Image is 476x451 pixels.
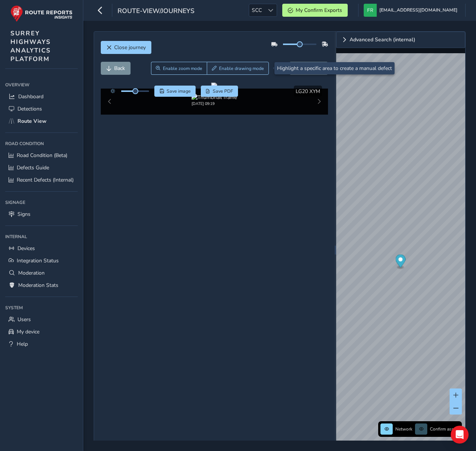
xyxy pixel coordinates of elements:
[395,255,405,270] div: Map marker
[430,426,460,432] span: Confirm assets
[282,4,348,17] button: My Confirm Exports
[17,118,46,125] span: Route View
[5,90,78,103] a: Dashboard
[336,32,465,48] a: Expand
[5,313,78,326] a: Users
[5,149,78,161] a: Road Condition (Beta)
[213,88,233,94] span: Save PDF
[154,86,196,97] button: Save
[5,161,78,174] a: Defects Guide
[17,164,49,171] span: Defects Guide
[201,86,238,97] button: PDF
[289,62,328,75] button: Forward
[167,88,191,94] span: Save image
[18,269,45,276] span: Moderation
[395,426,412,432] span: Network
[219,65,264,71] span: Enable drawing mode
[5,231,78,242] div: Internal
[5,174,78,186] a: Recent Defects (Internal)
[10,29,51,63] span: SURREY HIGHWAYS ANALYTICS PLATFORM
[17,245,35,252] span: Devices
[10,5,73,22] img: rr logo
[5,338,78,350] a: Help
[296,88,320,95] span: LG20 XYM
[17,105,42,112] span: Detections
[18,93,44,100] span: Dashboard
[5,79,78,90] div: Overview
[114,65,125,72] span: Back
[5,103,78,115] a: Detections
[350,37,415,42] span: Advanced Search (internal)
[192,101,237,106] div: [DATE] 09:19
[5,302,78,313] div: System
[207,62,269,75] button: Draw
[101,41,151,54] button: Close journey
[5,138,78,149] div: Road Condition
[296,7,342,14] span: My Confirm Exports
[192,94,237,101] img: Thumbnail frame
[163,65,202,71] span: Enable zoom mode
[114,44,146,51] span: Close journey
[249,4,264,16] span: SCC
[17,257,59,264] span: Integration Status
[17,176,74,183] span: Recent Defects (Internal)
[17,152,67,159] span: Road Condition (Beta)
[17,211,30,218] span: Signs
[5,208,78,220] a: Signs
[118,6,194,17] span: route-view/journeys
[151,62,207,75] button: Zoom
[5,115,78,127] a: Route View
[451,426,469,444] div: Open Intercom Messenger
[17,328,39,335] span: My device
[17,340,28,348] span: Help
[379,4,457,17] span: [EMAIL_ADDRESS][DOMAIN_NAME]
[5,197,78,208] div: Signage
[364,4,377,17] img: diamond-layout
[364,4,460,17] button: [EMAIL_ADDRESS][DOMAIN_NAME]
[5,279,78,291] a: Moderation Stats
[5,255,78,267] a: Integration Status
[17,316,31,323] span: Users
[5,326,78,338] a: My device
[18,282,58,289] span: Moderation Stats
[5,267,78,279] a: Moderation
[101,62,131,75] button: Back
[5,242,78,255] a: Devices
[295,65,315,72] span: Forward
